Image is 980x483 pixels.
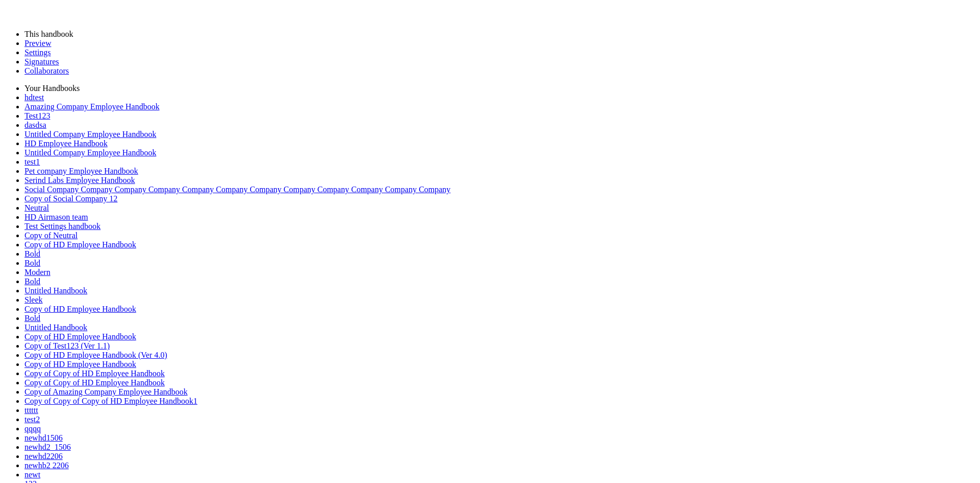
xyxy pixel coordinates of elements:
a: Copy of HD Employee Handbook (Ver 4.0) [24,351,167,359]
a: newhd2_1506 [24,443,71,451]
a: newhb2 2206 [24,461,69,470]
a: Bold [24,259,40,267]
a: Copy of HD Employee Handbook [24,305,136,313]
a: Signatures [24,57,59,66]
a: newhd2206 [24,452,63,461]
a: dasdsa [24,121,46,129]
a: Copy of Copy of HD Employee Handbook [24,378,165,387]
a: newt [24,470,40,479]
a: Untitled Company Employee Handbook [24,130,156,139]
a: Copy of Copy of HD Employee Handbook [24,369,165,378]
a: Bold [24,277,40,286]
a: Untitled Handbook [24,323,87,332]
a: Bold [24,249,40,258]
a: newhd1506 [24,433,63,442]
a: Serind Labs Employee Handbook [24,176,135,185]
a: HD Employee Handbook [24,139,108,148]
a: Settings [24,48,51,57]
a: Copy of HD Employee Handbook [24,240,136,249]
a: Neutral [24,203,49,212]
a: hdtest [24,93,44,102]
a: Copy of Copy of Copy of HD Employee Handbook1 [24,397,198,405]
a: Test Settings handbook [24,222,101,231]
a: test2 [24,415,40,424]
a: Copy of HD Employee Handbook [24,332,136,341]
a: Copy of Neutral [24,231,78,240]
a: Sleek [24,295,43,304]
li: This handbook [24,30,976,39]
a: Pet company Employee Handbook [24,167,138,175]
a: Copy of Test123 (Ver 1.1) [24,341,110,350]
a: Amazing Company Employee Handbook [24,102,159,111]
a: Preview [24,39,51,48]
a: Collaborators [24,66,69,75]
a: Untitled Handbook [24,286,87,295]
a: Bold [24,314,40,323]
a: Social Company Company Company Company Company Company Company Company Company Company Company Co... [24,185,451,194]
a: Copy of HD Employee Handbook [24,360,136,369]
a: Modern [24,268,51,277]
a: Test123 [24,111,50,120]
a: Copy of Social Company 12 [24,194,117,203]
a: qqqq [24,424,41,433]
li: Your Handbooks [24,84,976,93]
a: Untitled Company Employee Handbook [24,148,156,157]
a: tttttt [24,406,38,415]
a: HD Airmason team [24,213,88,221]
a: test1 [24,157,40,166]
a: Copy of Amazing Company Employee Handbook [24,387,188,396]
